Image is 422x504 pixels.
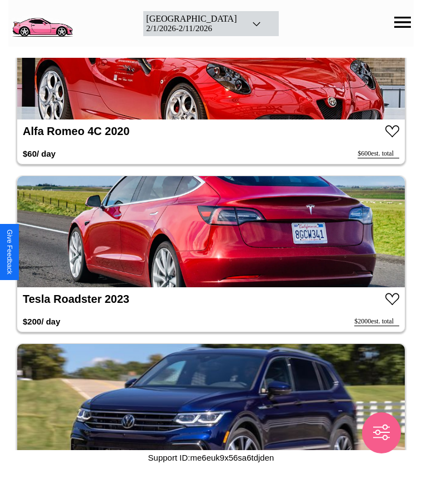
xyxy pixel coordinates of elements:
[23,125,129,137] a: Alfa Romeo 4C 2020
[354,317,399,326] div: $ 2000 est. total
[23,311,61,332] h3: $ 200 / day
[146,14,237,24] div: [GEOGRAPHIC_DATA]
[6,229,13,275] div: Give Feedback
[148,450,274,465] p: Support ID: me6euk9x56sa6tdjden
[358,149,399,158] div: $ 600 est. total
[23,143,56,164] h3: $ 60 / day
[23,293,129,305] a: Tesla Roadster 2023
[146,24,237,33] div: 2 / 1 / 2026 - 2 / 11 / 2026
[8,6,76,39] img: logo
